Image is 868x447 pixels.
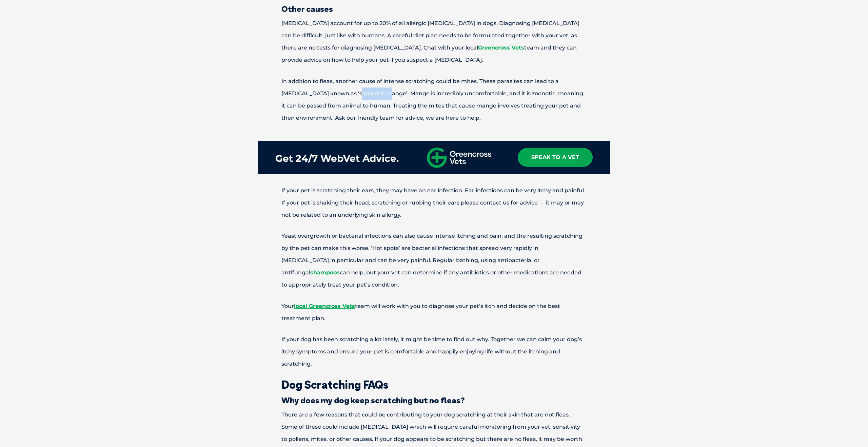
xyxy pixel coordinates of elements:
[310,269,340,276] a: shampoos
[258,17,610,66] p: [MEDICAL_DATA] account for up to 20% of all allergic [MEDICAL_DATA] in dogs. Diagnosing [MEDICAL_...
[258,230,610,291] p: Yeast overgrowth or bacterial infections can also cause intense itching and pain, and the resulti...
[518,148,593,167] a: Speak To A Vet
[258,184,610,221] p: If your pet is scratching their ears, they may have an ear infection. Ear infections can be very ...
[258,396,610,404] h3: Why does my dog keep scratching but no fleas?
[258,5,610,13] h3: Other causes
[258,300,610,325] p: Your team will work with you to diagnose your pet’s itch and decide on the best treatment plan.
[258,333,610,370] p: If your dog has been scratching a lot lately, it might be time to find out why. Together we can c...
[478,44,524,51] a: Greencross Vets
[258,379,610,390] h2: Dog Scratching FAQs
[258,75,610,124] p: In addition to fleas, another cause of intense scratching could be mites. These parasites can lea...
[427,148,491,168] img: gxv-logo-horizontal.svg
[294,303,355,309] a: local Greencross Vets
[275,148,399,169] div: Get 24/7 WebVet Advice.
